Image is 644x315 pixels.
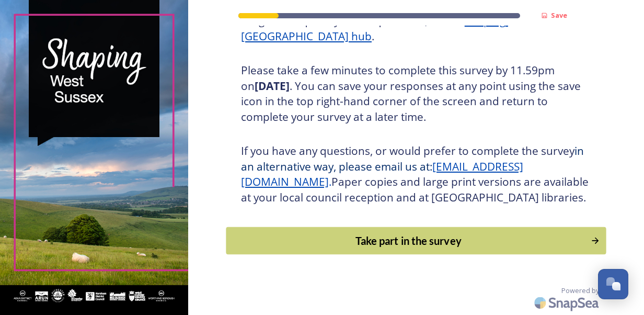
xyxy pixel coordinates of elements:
[232,233,585,249] div: Take part in the survey
[241,159,523,189] a: [EMAIL_ADDRESS][DOMAIN_NAME]
[241,13,508,43] a: Shaping [GEOGRAPHIC_DATA] hub
[329,174,331,189] span: .
[241,63,591,125] h3: Please take a few minutes to complete this survey by 11.59pm on . You can save your responses at ...
[598,269,628,299] button: Open Chat
[255,78,290,93] strong: [DATE]
[561,286,599,296] span: Powered by
[226,227,606,255] button: Continue
[531,290,604,315] img: SnapSea Logo
[551,10,567,20] strong: Save
[241,143,591,205] h3: If you have any questions, or would prefer to complete the survey Paper copies and large print ve...
[241,143,586,174] span: in an alternative way, please email us at:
